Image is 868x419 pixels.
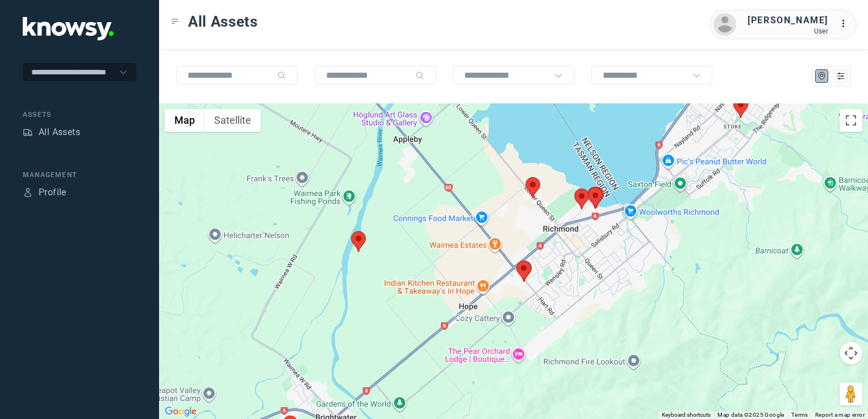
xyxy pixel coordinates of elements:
[840,17,853,31] div: :
[162,404,199,419] a: Open this area in Google Maps (opens a new window)
[817,71,827,81] div: Map
[840,383,862,405] button: Drag Pegman onto the map to open Street View
[815,412,865,418] a: Report a map error
[415,71,424,80] div: Search
[23,17,114,40] img: Application Logo
[205,109,261,132] button: Show satellite imagery
[662,411,711,419] button: Keyboard shortcuts
[840,19,852,28] tspan: ...
[713,13,736,36] img: avatar.png
[717,412,784,418] span: Map data ©2025 Google
[748,27,828,35] div: User
[39,186,66,199] div: Profile
[162,404,199,419] img: Google
[23,187,33,198] div: Profile
[277,71,286,80] div: Search
[836,71,846,81] div: List
[840,109,862,132] button: Toggle fullscreen view
[23,125,80,139] a: AssetsAll Assets
[791,412,808,418] a: Terms (opens in new tab)
[23,127,33,137] div: Assets
[165,109,205,132] button: Show street map
[23,170,136,180] div: Management
[39,125,80,139] div: All Assets
[840,342,862,364] button: Map camera controls
[748,14,828,27] div: [PERSON_NAME]
[188,11,258,32] span: All Assets
[171,18,179,26] div: Toggle Menu
[840,17,853,32] div: :
[23,110,136,120] div: Assets
[23,186,66,199] a: ProfileProfile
